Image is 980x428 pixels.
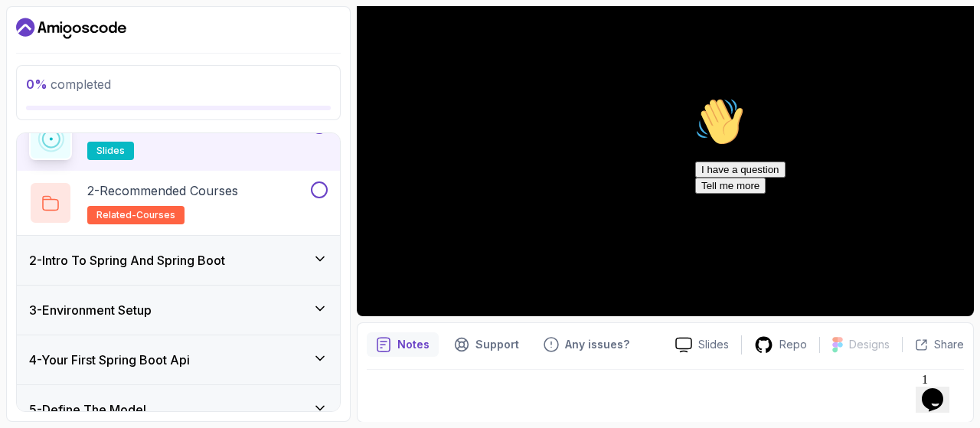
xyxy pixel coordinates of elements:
img: :wave: [6,6,55,55]
span: 0 % [26,77,47,92]
p: 2 - Recommended Courses [87,181,238,200]
p: Any issues? [565,337,629,352]
h3: 2 - Intro To Spring And Spring Boot [29,251,225,270]
button: notes button [367,332,439,357]
iframe: chat widget [689,91,965,359]
a: Dashboard [16,16,126,41]
button: Support button [445,332,528,357]
button: Feedback button [534,332,639,357]
h3: 4 - Your First Spring Boot Api [29,351,190,369]
button: 1-Slidesslides [29,117,328,160]
span: completed [26,77,111,92]
div: 👋Hi! How can we help?I have a questionTell me more [6,6,282,103]
button: I have a question [6,70,96,87]
a: Slides [663,337,741,353]
h3: 5 - Define The Model [29,400,146,419]
button: 4-Your First Spring Boot Api [17,335,340,384]
p: Support [475,337,519,352]
button: 2-Intro To Spring And Spring Boot [17,236,340,285]
button: 3-Environment Setup [17,286,340,335]
span: Hi! How can we help? [6,46,152,57]
iframe: chat widget [916,367,965,413]
p: Notes [397,337,430,352]
span: slides [96,145,125,157]
button: 2-Recommended Coursesrelated-courses [29,181,328,224]
span: related-courses [96,209,175,221]
h3: 3 - Environment Setup [29,301,152,319]
button: Tell me more [6,87,77,103]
